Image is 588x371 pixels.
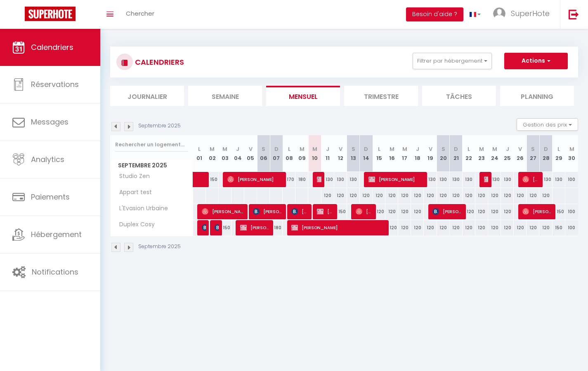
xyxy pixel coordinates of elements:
div: 120 [514,220,527,235]
div: 120 [488,204,501,219]
div: 130 [437,172,450,187]
div: 120 [463,204,475,219]
div: 120 [463,188,475,203]
span: Réservations [31,79,79,89]
th: 20 [437,135,450,172]
div: 120 [527,188,539,203]
th: 06 [257,135,270,172]
th: 13 [347,135,360,172]
span: [PERSON_NAME] [240,220,270,235]
abbr: S [531,145,535,153]
input: Rechercher un logement... [115,137,188,152]
li: Planning [500,86,574,106]
div: 150 [553,204,565,219]
span: Notifications [32,267,78,277]
th: 05 [244,135,257,172]
div: 150 [334,204,347,219]
th: 10 [308,135,321,172]
span: Messages [31,117,68,127]
div: 120 [360,188,373,203]
th: 17 [398,135,411,172]
li: Trimestre [344,86,418,106]
abbr: J [506,145,509,153]
div: 130 [488,172,501,187]
span: [PERSON_NAME] [291,220,385,235]
div: 170 [283,172,295,187]
th: 28 [539,135,552,172]
div: 150 [219,220,231,235]
li: Semaine [188,86,262,106]
button: Ouvrir le widget de chat LiveChat [7,3,31,28]
div: 130 [450,172,463,187]
div: 120 [501,188,514,203]
span: SuperHote [511,8,550,19]
img: Super Booking [25,7,76,21]
th: 15 [373,135,385,172]
div: 120 [411,188,424,203]
span: [PERSON_NAME] [227,171,283,187]
abbr: S [442,145,445,153]
div: 120 [437,188,450,203]
div: 130 [539,172,552,187]
div: 120 [411,204,424,219]
abbr: L [288,145,290,153]
th: 25 [501,135,514,172]
th: 29 [553,135,565,172]
abbr: M [479,145,484,153]
th: 14 [360,135,373,172]
div: 120 [385,220,398,235]
abbr: M [390,145,394,153]
div: 100 [565,172,578,187]
button: Besoin d'aide ? [406,7,463,21]
div: 120 [450,188,463,203]
th: 01 [193,135,206,172]
span: [PERSON_NAME] [317,204,334,219]
th: 12 [334,135,347,172]
li: Journalier [110,86,184,106]
div: 120 [321,188,334,203]
div: 120 [424,220,437,235]
span: [PERSON_NAME] [291,204,308,219]
th: 23 [475,135,488,172]
div: 130 [334,172,347,187]
button: Gestion des prix [517,118,578,131]
div: 120 [385,188,398,203]
img: ... [493,7,505,20]
div: 120 [398,220,411,235]
abbr: J [416,145,419,153]
span: [PERSON_NAME] [368,171,424,187]
div: 120 [501,220,514,235]
abbr: D [274,145,279,153]
div: 120 [527,220,539,235]
div: 130 [424,172,437,187]
span: Septembre 2025 [111,160,193,171]
div: 120 [475,204,488,219]
abbr: M [312,145,317,153]
div: 120 [450,220,463,235]
abbr: L [378,145,380,153]
abbr: M [222,145,227,153]
th: 21 [450,135,463,172]
abbr: M [300,145,305,153]
div: 120 [398,188,411,203]
th: 02 [206,135,219,172]
div: 120 [385,204,398,219]
p: Septembre 2025 [138,122,181,130]
div: 120 [475,188,488,203]
li: Tâches [422,86,496,106]
div: 130 [553,172,565,187]
th: 09 [295,135,308,172]
span: Patureau Léa [202,220,206,235]
th: 07 [270,135,283,172]
abbr: V [339,145,342,153]
abbr: M [210,145,215,153]
img: logout [569,9,579,19]
th: 30 [565,135,578,172]
abbr: V [249,145,253,153]
abbr: M [569,145,574,153]
th: 04 [231,135,244,172]
span: Hébergement [31,229,82,240]
div: 120 [501,204,514,219]
div: 120 [398,204,411,219]
div: 120 [463,220,475,235]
